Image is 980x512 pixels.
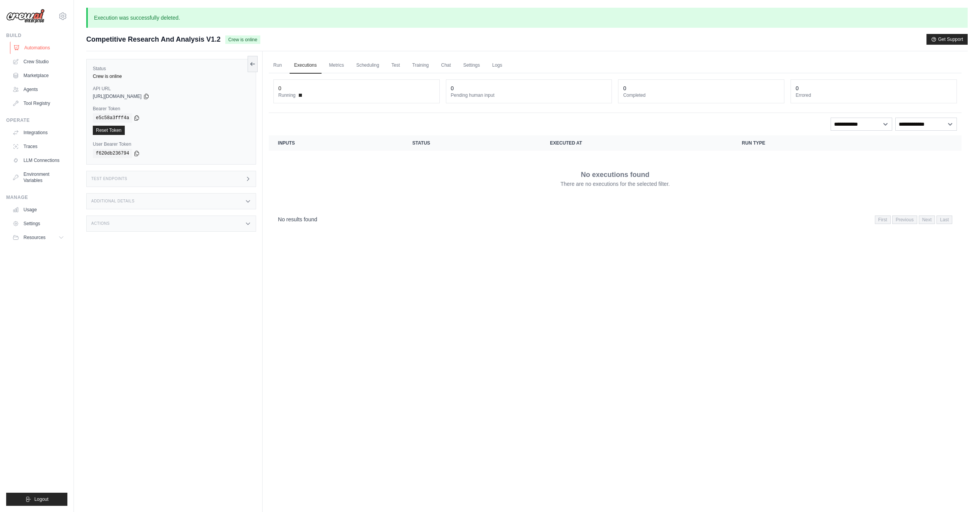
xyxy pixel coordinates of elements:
[10,42,68,54] a: Automations
[290,57,322,74] a: Executions
[9,154,67,167] a: LLM Connections
[93,141,250,147] label: User Bearer Token
[34,496,49,502] span: Logout
[796,92,952,98] dt: Errored
[91,221,110,226] h3: Actions
[926,34,968,45] button: Get Support
[9,97,67,109] a: Tool Registry
[93,113,132,123] code: e5c58a3fff4a
[403,135,541,151] th: Status
[9,231,67,244] button: Resources
[93,93,142,99] span: [URL][DOMAIN_NAME]
[6,32,67,39] div: Build
[91,177,127,181] h3: Test Endpoints
[919,216,935,224] span: Next
[408,57,434,74] a: Training
[733,135,891,151] th: Run Type
[9,140,67,153] a: Traces
[875,216,891,224] span: First
[225,35,260,44] span: Crew is online
[9,204,67,216] a: Usage
[269,135,403,151] th: Inputs
[796,84,799,92] div: 0
[581,169,649,180] p: No executions found
[936,216,952,224] span: Last
[269,57,286,74] a: Run
[269,135,962,229] section: Crew executions table
[86,8,968,28] p: Execution was successfully deleted.
[278,92,296,98] span: Running
[86,34,221,45] span: Competitive Research And Analysis V1.2
[560,180,670,188] p: There are no executions for the selected filter.
[91,199,134,204] h3: Additional Details
[9,126,67,139] a: Integrations
[278,216,317,223] p: No results found
[93,66,250,72] label: Status
[93,106,250,112] label: Bearer Token
[93,126,125,135] a: Reset Token
[93,149,132,158] code: f620db236794
[541,135,732,151] th: Executed at
[6,493,67,506] button: Logout
[892,216,917,224] span: Previous
[352,57,384,74] a: Scheduling
[459,57,484,74] a: Settings
[623,92,779,98] dt: Completed
[451,92,607,98] dt: Pending human input
[6,9,45,24] img: Logo
[6,194,67,200] div: Manage
[487,57,507,74] a: Logs
[269,209,962,229] nav: Pagination
[437,57,456,74] a: Chat
[278,84,281,92] div: 0
[93,86,250,92] label: API URL
[9,83,67,96] a: Agents
[623,84,626,92] div: 0
[451,84,454,92] div: 0
[875,216,952,224] nav: Pagination
[6,117,67,123] div: Operate
[23,234,45,241] span: Resources
[325,57,349,74] a: Metrics
[9,217,67,230] a: Settings
[9,168,67,187] a: Environment Variables
[9,69,67,82] a: Marketplace
[9,56,67,68] a: Crew Studio
[387,57,405,74] a: Test
[93,73,250,79] div: Crew is online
